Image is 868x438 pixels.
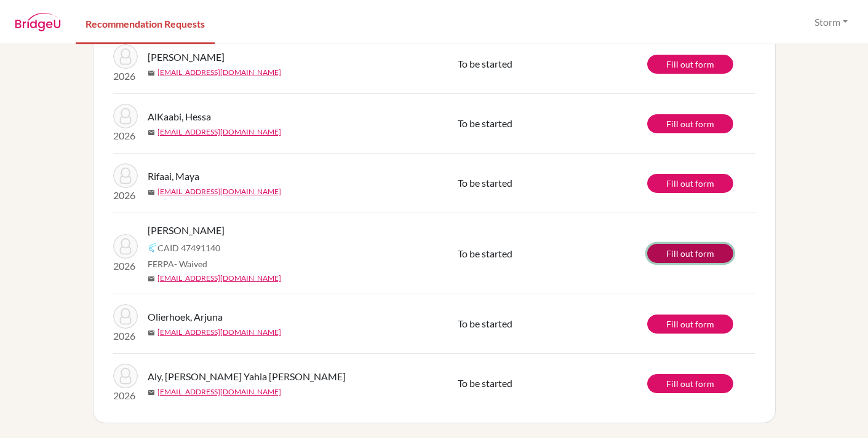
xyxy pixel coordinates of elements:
span: [PERSON_NAME] [148,50,225,65]
span: To be started [458,318,512,329]
span: To be started [458,58,512,69]
span: Olierhoek, Arjuna [148,310,223,324]
span: CAID 47491140 [157,241,220,254]
span: mail [148,189,155,196]
span: Aly, [PERSON_NAME] Yahia [PERSON_NAME] [148,369,346,384]
p: 2026 [113,128,138,143]
a: [EMAIL_ADDRESS][DOMAIN_NAME] [157,273,281,284]
span: FERPA [148,257,207,270]
span: AlKaabi, Hessa [148,109,211,124]
img: Common App logo [148,243,157,252]
a: [EMAIL_ADDRESS][DOMAIN_NAME] [157,327,281,338]
img: BridgeU logo [15,13,61,31]
a: Fill out form [647,55,733,74]
a: [EMAIL_ADDRESS][DOMAIN_NAME] [157,67,281,78]
a: Fill out form [647,374,733,393]
span: - Waived [174,259,207,269]
a: Fill out form [647,244,733,263]
span: To be started [458,377,512,389]
p: 2026 [113,259,138,273]
p: 2026 [113,188,138,203]
img: AlKaabi, Hessa [113,104,138,128]
span: To be started [458,248,512,259]
span: To be started [458,117,512,129]
a: [EMAIL_ADDRESS][DOMAIN_NAME] [157,186,281,197]
a: [EMAIL_ADDRESS][DOMAIN_NAME] [157,127,281,138]
span: mail [148,329,155,337]
a: Fill out form [647,315,733,334]
span: mail [148,69,155,77]
span: Rifaai, Maya [148,169,199,184]
span: [PERSON_NAME] [148,223,225,238]
img: Tubaishat, Aya [113,44,138,69]
span: mail [148,389,155,396]
a: [EMAIL_ADDRESS][DOMAIN_NAME] [157,386,281,397]
span: mail [148,129,155,136]
button: Storm [809,10,853,34]
img: Rifaai, Maya [113,163,138,188]
img: Rizvi, Saman [113,234,138,259]
p: 2026 [113,388,138,403]
a: Recommendation Requests [76,2,215,44]
span: To be started [458,177,512,189]
a: Fill out form [647,174,733,193]
img: Olierhoek, Arjuna [113,304,138,329]
p: 2026 [113,69,138,84]
p: 2026 [113,329,138,343]
a: Fill out form [647,114,733,133]
span: mail [148,275,155,283]
img: Aly, Salma Mohamed Yahia Ahmed Ismail [113,364,138,388]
